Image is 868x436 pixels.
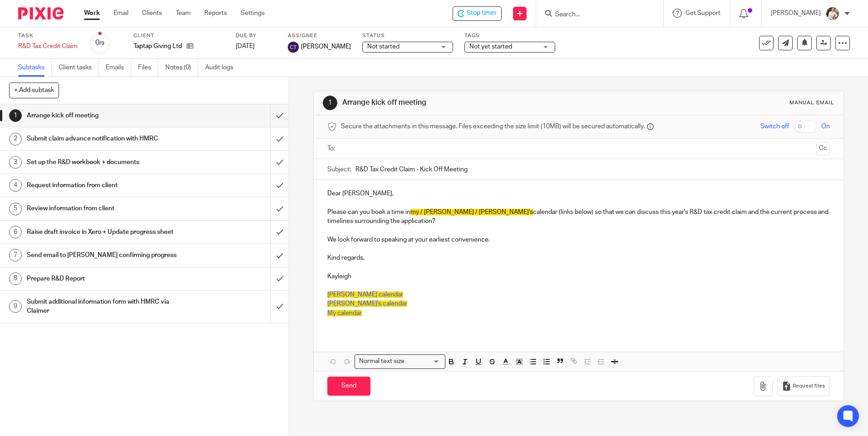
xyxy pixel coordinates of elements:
[27,109,183,122] h1: Arrange kick off meeting
[410,209,533,215] span: my / [PERSON_NAME] / [PERSON_NAME]'s
[327,189,829,198] p: Dear [PERSON_NAME],
[357,357,406,366] span: Normal text size
[27,132,183,145] h1: Submit claim advance notification with HMRC
[27,295,183,318] h1: Submit additional information form with HMRC via Claimer
[467,9,497,18] span: Stop timer
[18,32,78,39] label: Task
[288,32,351,39] label: Assignee
[18,7,64,19] img: Pixie
[84,9,100,18] a: Work
[27,155,183,169] h1: Set up the R&D workbook + documents
[341,122,645,131] span: Secure the attachments in this message. Files exceeding the size limit (10MB) will be secured aut...
[327,310,362,316] a: My calendar
[453,6,502,21] div: Taptap Giving Ltd - R&D Tax Credit Claim
[9,203,22,215] div: 5
[138,59,158,77] a: Files
[9,226,22,238] div: 6
[27,248,183,262] h1: Send email to [PERSON_NAME] confirming progress
[362,32,453,39] label: Status
[142,9,162,18] a: Clients
[9,156,22,169] div: 3
[288,42,299,53] img: svg%3E
[327,377,370,396] input: Send
[9,133,22,145] div: 2
[821,122,830,131] span: On
[236,32,276,39] label: Due by
[327,291,403,298] a: [PERSON_NAME] calendar
[760,122,789,131] span: Switch off
[355,354,445,368] div: Search for option
[301,42,351,51] span: [PERSON_NAME]
[327,272,829,281] p: Kayleigh
[165,59,198,77] a: Notes (0)
[327,235,829,244] p: We look forward to speaking at your earliest convenience.
[816,142,830,155] button: Cc
[686,10,720,16] span: Get Support
[342,98,598,107] h1: Arrange kick off meeting
[327,208,829,226] p: Please can you book a time in calendar (links below) so that we can discuss this year's R&D tax c...
[59,59,99,77] a: Client tasks
[27,179,183,192] h1: Request information from client
[777,376,830,397] button: Request files
[407,357,440,366] input: Search for option
[771,9,821,18] p: [PERSON_NAME]
[469,44,512,50] span: Not yet started
[27,225,183,239] h1: Raise draft invoice in Xero + Update progress sheet
[327,300,407,307] a: [PERSON_NAME]'s calendar
[95,38,104,48] div: 0
[204,9,227,18] a: Reports
[789,99,834,107] div: Manual email
[18,42,78,51] div: R&amp;D Tax Credit Claim
[9,109,22,122] div: 1
[327,144,337,153] label: To:
[793,383,825,390] span: Request files
[133,42,182,51] p: Taptap Giving Ltd
[825,6,840,21] img: Kayleigh%20Henson.jpeg
[176,9,191,18] a: Team
[9,179,22,192] div: 4
[106,59,131,77] a: Emails
[464,32,555,39] label: Tags
[27,272,183,286] h1: Prepare R&D Report
[367,44,399,50] span: Not started
[205,59,240,77] a: Audit logs
[27,202,183,215] h1: Review information from client
[99,41,104,46] small: /9
[9,82,59,98] button: + Add subtask
[327,165,351,174] label: Subject:
[9,272,22,285] div: 8
[323,96,337,110] div: 1
[554,11,636,19] input: Search
[113,9,128,18] a: Email
[133,32,224,39] label: Client
[9,249,22,262] div: 7
[236,43,255,49] span: [DATE]
[9,300,22,313] div: 9
[18,59,52,77] a: Subtasks
[327,253,829,262] p: Kind regards,
[241,9,265,18] a: Settings
[18,42,78,51] div: R&D Tax Credit Claim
